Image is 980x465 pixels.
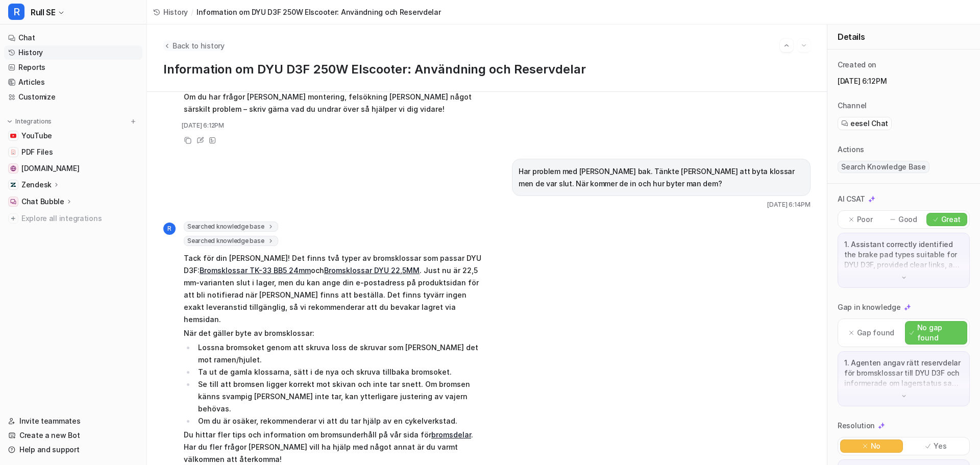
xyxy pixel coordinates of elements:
a: Explore all integrations [4,211,142,226]
a: History [153,7,188,17]
span: Explore all integrations [21,210,138,227]
p: Integrations [15,117,52,126]
p: 1. Agenten angav rätt reservdelar för bromsklossar till DYU D3F och informerade om lagerstatus sa... [844,358,963,388]
p: Good [898,214,917,225]
a: Invite teammates [4,414,142,428]
p: Gap found [857,328,894,338]
p: När det gäller byte av bromsklossar: [184,327,482,339]
p: Yes [934,441,946,451]
p: Zendesk [21,180,52,190]
span: / [191,7,193,17]
p: Har problem med [PERSON_NAME] bak. Tänkte [PERSON_NAME] att byta klossar men de var slut. När kom... [519,165,804,190]
button: Go to previous session [780,39,793,52]
p: Actions [838,144,864,155]
div: Details [827,25,980,50]
a: eesel Chat [841,118,888,129]
a: Reports [4,60,142,75]
img: www.rull.se [10,165,16,172]
p: Great [941,214,961,225]
span: [DATE] 6:14PM [767,200,811,209]
p: [DATE] 6:12PM [838,76,970,86]
p: Resolution [838,421,875,431]
a: YouTubeYouTube [4,129,142,143]
p: Gap in knowledge [838,302,901,312]
a: bromsdelar [431,430,471,439]
span: R [163,223,176,235]
img: explore all integrations [8,213,18,224]
h1: Information om DYU D3F 250W Elscooter: Användning och Reservdelar [163,62,811,77]
img: Chat Bubble [10,199,16,205]
span: YouTube [21,131,52,141]
button: Go to next session [797,39,811,52]
p: Created on [838,60,876,70]
span: Information om DYU D3F 250W Elscooter: Användning och Reservdelar [197,7,441,17]
a: Bromsklossar DYU 22,5MM [324,266,420,275]
li: Lossna bromsoket genom att skruva loss de skruvar som [PERSON_NAME] det mot ramen/hjulet. [195,341,482,366]
img: menu_add.svg [130,118,137,125]
img: Next session [800,41,807,50]
a: History [4,45,142,60]
span: Search Knowledge Base [838,161,929,173]
span: R [8,4,24,20]
button: Back to history [163,40,225,51]
p: No [871,441,880,451]
img: down-arrow [900,393,908,400]
a: Help and support [4,443,142,457]
li: Ta ut de gamla klossarna, sätt i de nya och skruva tillbaka bromsoket. [195,366,482,378]
p: Channel [838,101,867,111]
li: Om du är osäker, rekommenderar vi att du tar hjälp av en cykelverkstad. [195,415,482,427]
span: [DOMAIN_NAME] [21,163,79,174]
p: Chat Bubble [21,197,64,207]
li: Se till att bromsen ligger korrekt mot skivan och inte tar snett. Om bromsen känns svampig [PERSO... [195,378,482,415]
img: expand menu [6,118,13,125]
span: Searched knowledge base [184,222,278,232]
button: Integrations [4,116,55,127]
a: Bromsklossar TK-33 BB5 24mm [200,266,311,275]
p: AI CSAT [838,194,865,204]
span: [DATE] 6:12PM [182,121,224,130]
a: Articles [4,75,142,89]
img: PDF Files [10,149,16,155]
span: eesel Chat [850,118,888,129]
a: Create a new Bot [4,428,142,443]
p: 1. Assistant correctly identified the brake pad types suitable for DYU D3F, provided clear links,... [844,239,963,270]
img: Previous session [783,41,790,50]
p: Poor [857,214,873,225]
img: YouTube [10,133,16,139]
a: www.rull.se[DOMAIN_NAME] [4,161,142,176]
p: Om du har frågor [PERSON_NAME] montering, felsökning [PERSON_NAME] något särskilt problem – skriv... [184,91,482,115]
p: No gap found [917,323,963,343]
a: Customize [4,90,142,104]
span: Rull SE [31,5,55,19]
p: Tack för din [PERSON_NAME]! Det finns två typer av bromsklossar som passar DYU D3F: och . Just nu... [184,252,482,326]
a: Chat [4,31,142,45]
a: PDF FilesPDF Files [4,145,142,159]
img: eeselChat [841,120,848,127]
img: down-arrow [900,274,908,281]
span: Back to history [173,40,225,51]
span: History [163,7,188,17]
img: Zendesk [10,182,16,188]
span: Searched knowledge base [184,236,278,246]
span: PDF Files [21,147,53,157]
